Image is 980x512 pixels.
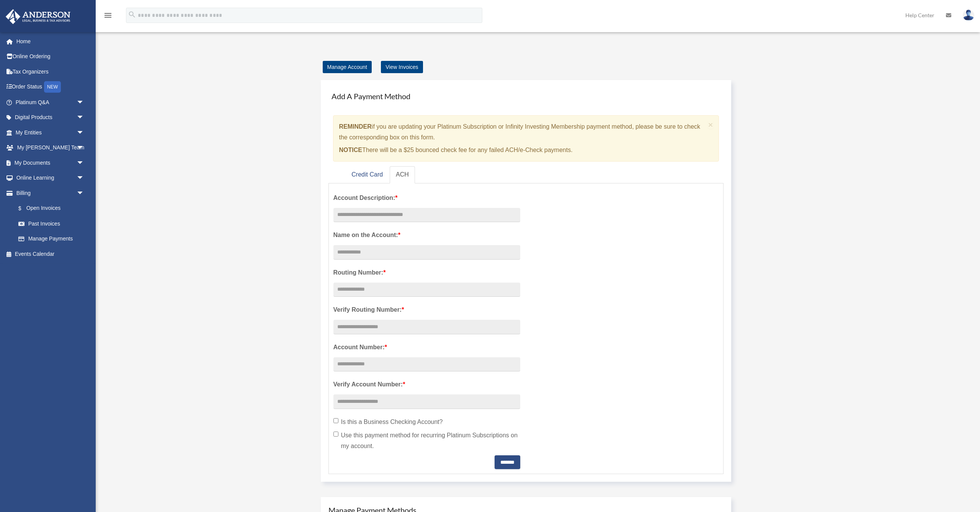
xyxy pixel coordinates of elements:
a: My Entitiesarrow_drop_down [5,125,96,140]
a: Manage Account [323,61,372,73]
a: Digital Productsarrow_drop_down [5,110,96,125]
label: Routing Number: [333,267,520,278]
a: Home [5,34,96,49]
span: × [708,120,713,129]
a: Billingarrow_drop_down [5,185,96,201]
strong: NOTICE [339,147,362,153]
label: Verify Routing Number: [333,304,520,315]
span: arrow_drop_down [77,185,92,201]
span: arrow_drop_down [77,140,92,156]
img: Anderson Advisors Platinum Portal [3,9,73,24]
label: Is this a Business Checking Account? [333,417,520,427]
div: if you are updating your Platinum Subscription or Infinity Investing Membership payment method, p... [333,115,719,162]
a: My Documentsarrow_drop_down [5,155,96,170]
a: Events Calendar [5,246,96,262]
a: ACH [390,166,415,183]
label: Name on the Account: [333,230,520,240]
label: Use this payment method for recurring Platinum Subscriptions on my account. [333,430,520,451]
h4: Add A Payment Method [328,88,724,105]
a: Order StatusNEW [5,79,96,95]
label: Account Number: [333,342,520,353]
a: Past Invoices [11,216,96,231]
a: My [PERSON_NAME] Teamarrow_drop_down [5,140,96,155]
span: $ [23,204,26,213]
p: There will be a $25 bounced check fee for any failed ACH/e-Check payments. [339,145,706,155]
span: arrow_drop_down [77,125,92,141]
div: NEW [44,81,61,93]
a: Platinum Q&Aarrow_drop_down [5,95,96,110]
i: search [128,10,136,19]
a: View Invoices [381,61,423,73]
span: arrow_drop_down [77,155,92,171]
span: arrow_drop_down [77,95,92,110]
i: menu [103,11,113,20]
a: Manage Payments [11,231,92,247]
a: Credit Card [345,166,389,183]
a: $Open Invoices [11,201,96,216]
button: Close [708,121,713,129]
a: menu [103,13,113,20]
label: Verify Account Number: [333,379,520,390]
a: Online Ordering [5,49,96,64]
span: arrow_drop_down [77,110,92,126]
input: Use this payment method for recurring Platinum Subscriptions on my account. [333,432,338,437]
span: arrow_drop_down [77,170,92,186]
input: Is this a Business Checking Account? [333,418,338,423]
a: Tax Organizers [5,64,96,79]
a: Online Learningarrow_drop_down [5,170,96,186]
label: Account Description: [333,193,520,203]
strong: REMINDER [339,123,372,130]
img: User Pic [963,10,974,21]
